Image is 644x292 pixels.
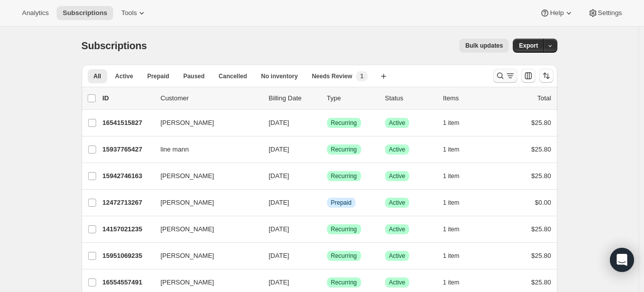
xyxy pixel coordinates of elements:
[465,42,503,50] span: Bulk updates
[161,93,261,103] p: Customer
[331,225,357,233] span: Recurring
[103,171,153,181] p: 15942746163
[269,278,289,286] span: [DATE]
[331,172,357,180] span: Recurring
[531,145,551,153] span: $25.80
[16,6,55,20] button: Analytics
[155,274,255,290] button: [PERSON_NAME]
[389,172,406,180] span: Active
[443,172,460,180] span: 1 item
[331,145,357,154] span: Recurring
[610,248,634,272] div: Open Intercom Messenger
[103,222,551,236] div: 14157021235[PERSON_NAME][DATE]SuccessRecurringSuccessActive1 item$25.80
[443,93,493,103] div: Items
[121,9,137,17] span: Tools
[103,144,153,155] p: 15937765427
[531,252,551,259] span: $25.80
[327,93,377,103] div: Type
[155,221,255,237] button: [PERSON_NAME]
[103,93,153,103] p: ID
[443,199,460,207] span: 1 item
[443,169,471,183] button: 1 item
[493,69,517,83] button: Search and filter results
[535,199,551,206] span: $0.00
[389,119,406,127] span: Active
[389,199,406,207] span: Active
[443,145,460,154] span: 1 item
[550,9,563,17] span: Help
[161,198,214,208] span: [PERSON_NAME]
[389,225,406,233] span: Active
[155,195,255,211] button: [PERSON_NAME]
[161,171,214,181] span: [PERSON_NAME]
[103,224,153,234] p: 14157021235
[521,69,535,83] button: Customize table column order and visibility
[443,142,471,157] button: 1 item
[531,172,551,180] span: $25.80
[103,142,551,157] div: 15937765427line mann[DATE]SuccessRecurringSuccessActive1 item$25.80
[376,69,392,83] button: Create new view
[385,93,435,103] p: Status
[443,252,460,260] span: 1 item
[269,119,289,126] span: [DATE]
[537,93,551,103] p: Total
[219,72,247,80] span: Cancelled
[389,278,406,286] span: Active
[161,224,214,234] span: [PERSON_NAME]
[183,72,205,80] span: Paused
[82,40,147,51] span: Subscriptions
[389,145,406,154] span: Active
[269,145,289,153] span: [DATE]
[531,225,551,233] span: $25.80
[312,72,353,80] span: Needs Review
[443,116,471,130] button: 1 item
[103,251,153,261] p: 15951069235
[103,275,551,289] div: 16554557491[PERSON_NAME][DATE]SuccessRecurringSuccessActive1 item$25.80
[598,9,622,17] span: Settings
[331,278,357,286] span: Recurring
[443,119,460,127] span: 1 item
[161,118,214,128] span: [PERSON_NAME]
[103,169,551,183] div: 15942746163[PERSON_NAME][DATE]SuccessRecurringSuccessActive1 item$25.80
[331,252,357,260] span: Recurring
[103,93,551,103] div: IDCustomerBilling DateTypeStatusItemsTotal
[539,69,553,83] button: Sort the results
[22,9,49,17] span: Analytics
[103,249,551,263] div: 15951069235[PERSON_NAME][DATE]SuccessRecurringSuccessActive1 item$25.80
[269,199,289,206] span: [DATE]
[161,251,214,261] span: [PERSON_NAME]
[443,196,471,210] button: 1 item
[94,72,101,80] span: All
[115,6,153,20] button: Tools
[331,199,352,207] span: Prepaid
[360,72,364,80] span: 1
[161,277,214,287] span: [PERSON_NAME]
[531,119,551,126] span: $25.80
[513,39,544,53] button: Export
[103,118,153,128] p: 16541515827
[147,72,169,80] span: Prepaid
[103,196,551,210] div: 12472713267[PERSON_NAME][DATE]InfoPrepaidSuccessActive1 item$0.00
[261,72,297,80] span: No inventory
[57,6,113,20] button: Subscriptions
[155,248,255,264] button: [PERSON_NAME]
[155,115,255,131] button: [PERSON_NAME]
[534,6,579,20] button: Help
[269,93,319,103] p: Billing Date
[443,249,471,263] button: 1 item
[443,222,471,236] button: 1 item
[103,277,153,287] p: 16554557491
[103,116,551,130] div: 16541515827[PERSON_NAME][DATE]SuccessRecurringSuccessActive1 item$25.80
[155,141,255,158] button: line mann
[155,168,255,184] button: [PERSON_NAME]
[443,275,471,289] button: 1 item
[389,252,406,260] span: Active
[115,72,133,80] span: Active
[269,172,289,180] span: [DATE]
[459,39,509,53] button: Bulk updates
[269,252,289,259] span: [DATE]
[582,6,628,20] button: Settings
[531,278,551,286] span: $25.80
[103,198,153,208] p: 12472713267
[63,9,107,17] span: Subscriptions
